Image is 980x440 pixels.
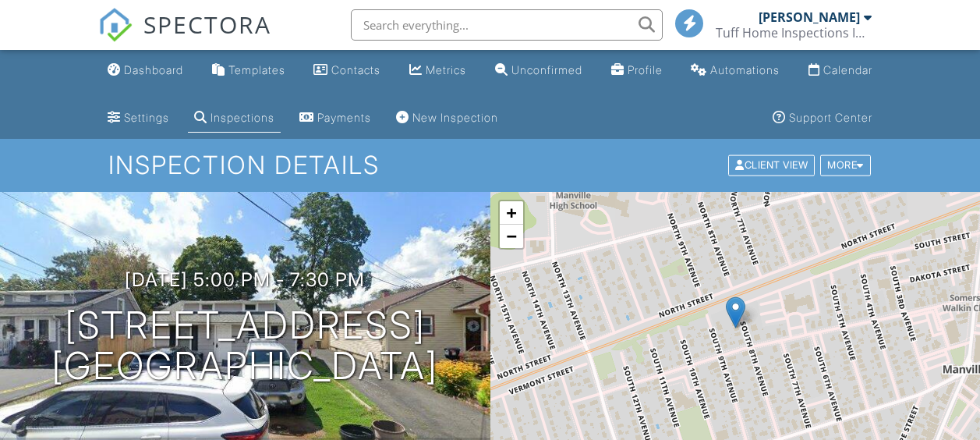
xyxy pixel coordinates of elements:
div: Inspections [211,111,274,124]
a: Support Center [766,104,879,133]
h1: [STREET_ADDRESS] [GEOGRAPHIC_DATA] [51,305,438,388]
div: Client View [728,155,815,176]
div: Dashboard [124,63,183,76]
div: More [820,155,871,176]
div: Metrics [426,63,466,76]
a: Client View [727,158,819,170]
a: Automations (Basic) [685,56,786,85]
div: Tuff Home Inspections Inc. [716,25,872,41]
a: Metrics [403,56,472,85]
div: Support Center [789,111,872,124]
a: Payments [293,104,377,133]
a: Inspections [188,104,281,133]
div: Calendar [823,63,872,76]
a: Dashboard [101,56,189,85]
a: Zoom out [500,225,523,248]
img: The Best Home Inspection Software - Spectora [98,8,133,42]
div: Contacts [331,63,380,76]
a: New Inspection [390,104,504,133]
a: Settings [101,104,175,133]
a: SPECTORA [98,21,271,54]
div: Profile [628,63,663,76]
span: SPECTORA [143,8,271,41]
h3: [DATE] 5:00 pm - 7:30 pm [125,269,365,290]
div: Templates [228,63,285,76]
h1: Inspection Details [108,151,872,179]
div: Automations [710,63,780,76]
a: Company Profile [605,56,669,85]
a: Zoom in [500,201,523,225]
a: Unconfirmed [489,56,589,85]
div: Payments [317,111,371,124]
a: Contacts [307,56,387,85]
input: Search everything... [351,9,663,41]
div: Settings [124,111,169,124]
a: Templates [206,56,292,85]
a: Calendar [802,56,879,85]
div: New Inspection [412,111,498,124]
div: Unconfirmed [511,63,582,76]
div: [PERSON_NAME] [759,9,860,25]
